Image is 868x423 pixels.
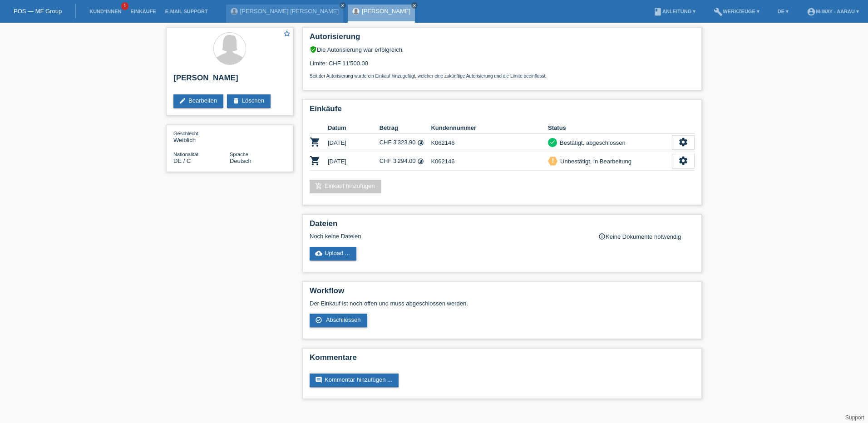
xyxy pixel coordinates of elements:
i: verified_user [310,46,317,53]
i: delete [232,97,240,104]
i: book [653,7,662,16]
i: edit [179,97,186,104]
i: add_shopping_cart [315,182,322,190]
td: [DATE] [328,152,380,171]
i: build [714,7,723,16]
a: account_circlem-way - Aarau ▾ [802,9,863,14]
a: add_shopping_cartEinkauf hinzufügen [310,180,381,193]
h2: Autorisierung [310,32,695,46]
i: account_circle [807,7,816,16]
td: [DATE] [328,133,380,152]
a: Einkäufe [126,9,160,14]
i: cloud_upload [315,250,322,257]
span: Deutschland / C / 05.01.2001 [173,157,191,164]
a: buildWerkzeuge ▾ [709,9,764,14]
td: K062146 [431,152,548,171]
div: Bestätigt, abgeschlossen [557,138,626,148]
i: check_circle_outline [315,316,322,324]
i: comment [315,376,322,384]
i: Fixe Raten (24 Raten) [417,158,424,165]
i: star_border [283,30,291,38]
div: Noch keine Dateien [310,233,587,240]
th: Kundennummer [431,123,548,133]
h2: [PERSON_NAME] [173,74,286,87]
a: cloud_uploadUpload ... [310,247,356,261]
a: POS — MF Group [14,8,62,15]
a: deleteLöschen [227,94,271,108]
a: bookAnleitung ▾ [649,9,700,14]
div: Die Autorisierung war erfolgreich. [310,46,695,53]
th: Datum [328,123,380,133]
a: E-Mail Support [161,9,212,14]
p: Seit der Autorisierung wurde ein Einkauf hinzugefügt, welcher eine zukünftige Autorisierung und d... [310,74,695,79]
div: Unbestätigt, in Bearbeitung [557,157,631,166]
td: CHF 3'323.90 [380,133,431,152]
a: check_circle_outline Abschliessen [310,314,367,327]
h2: Dateien [310,219,695,233]
a: DE ▾ [773,9,793,14]
div: Limite: CHF 11'500.00 [310,53,695,79]
th: Status [548,123,672,133]
i: Fixe Raten (36 Raten) [417,139,424,146]
i: info_outline [598,233,606,240]
p: Der Einkauf ist noch offen und muss abgeschlossen werden. [310,300,695,307]
i: close [340,3,345,8]
span: Nationalität [173,152,198,157]
span: Sprache [230,152,248,157]
span: Deutsch [230,157,252,164]
h2: Workflow [310,286,695,300]
td: K062146 [431,133,548,152]
div: Weiblich [173,130,230,143]
a: [PERSON_NAME] [362,8,410,15]
a: close [340,2,346,9]
i: settings [678,156,688,166]
a: star_border [283,30,291,39]
i: check [549,139,556,145]
th: Betrag [380,123,431,133]
td: CHF 3'294.00 [380,152,431,171]
i: POSP00027161 [310,155,321,166]
span: Geschlecht [173,131,198,136]
h2: Einkäufe [310,104,695,118]
i: POSP00003580 [310,137,321,148]
i: priority_high [550,157,556,164]
i: settings [678,137,688,147]
div: Keine Dokumente notwendig [598,233,695,240]
i: close [412,3,417,8]
a: Kund*innen [85,9,126,14]
h2: Kommentare [310,353,695,367]
span: 1 [121,2,128,10]
span: Abschliessen [326,316,361,323]
a: Support [845,414,864,421]
a: [PERSON_NAME] [PERSON_NAME] [240,8,339,15]
a: editBearbeiten [173,94,223,108]
a: close [411,2,418,9]
a: commentKommentar hinzufügen ... [310,374,399,387]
